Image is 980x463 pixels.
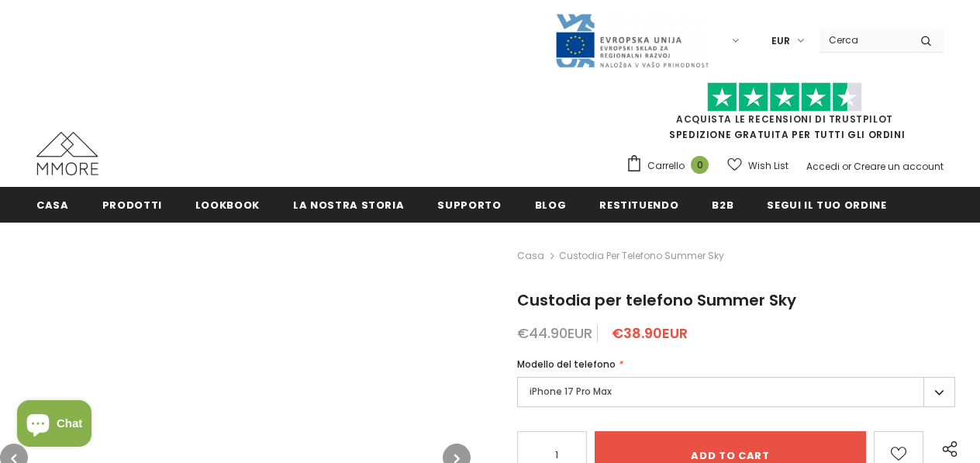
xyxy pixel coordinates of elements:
span: Modello del telefono [517,358,616,371]
a: supporto [437,187,501,222]
a: Casa [36,187,69,222]
span: Custodia per telefono Summer Sky [517,289,796,311]
label: iPhone 17 Pro Max [517,377,955,407]
span: €38.90EUR [612,323,688,343]
inbox-online-store-chat: Shopify online store chat [12,400,96,451]
span: Lookbook [195,198,260,212]
img: Javni Razpis [554,12,709,69]
span: Prodotti [102,198,162,212]
a: Accedi [806,160,840,173]
a: Segui il tuo ordine [767,187,886,222]
span: Restituendo [599,198,678,212]
span: 0 [691,156,709,174]
span: B2B [712,198,733,212]
span: La nostra storia [293,198,404,212]
span: SPEDIZIONE GRATUITA PER TUTTI GLI ORDINI [626,89,944,141]
a: Carrello 0 [626,154,716,178]
img: Fidati di Pilot Stars [707,82,862,112]
a: Blog [535,187,567,222]
a: Acquista le recensioni di TrustPilot [676,112,893,126]
span: Wish List [748,158,788,174]
a: Lookbook [195,187,260,222]
span: EUR [771,33,790,49]
a: Restituendo [599,187,678,222]
span: or [842,160,851,173]
a: Wish List [727,152,788,179]
span: supporto [437,198,501,212]
a: Prodotti [102,187,162,222]
span: Carrello [647,158,685,174]
img: Casi MMORE [36,132,98,175]
span: Casa [36,198,69,212]
span: Custodia per telefono Summer Sky [559,247,724,265]
a: Creare un account [854,160,944,173]
a: La nostra storia [293,187,404,222]
input: Search Site [820,29,909,51]
span: €44.90EUR [517,323,592,343]
a: Casa [517,247,544,265]
span: Segui il tuo ordine [767,198,886,212]
span: Blog [535,198,567,212]
a: Javni Razpis [554,33,709,47]
a: B2B [712,187,733,222]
